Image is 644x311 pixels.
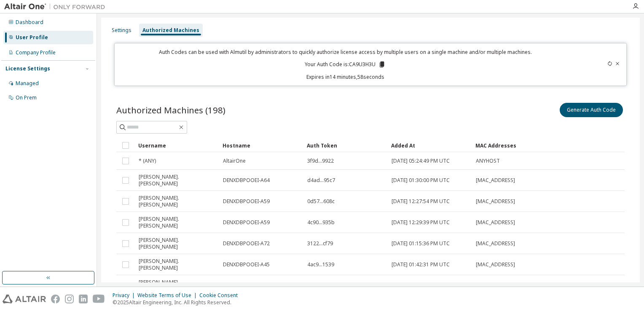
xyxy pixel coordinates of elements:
div: Added At [391,139,469,152]
div: Hostname [223,139,300,152]
div: On Prem [16,94,37,101]
span: [MAC_ADDRESS] [476,240,515,247]
span: DENXDBPOOEI-A59 [223,198,270,205]
span: [MAC_ADDRESS] [476,198,515,205]
span: [PERSON_NAME].[PERSON_NAME] [139,174,215,187]
div: Dashboard [16,19,43,26]
p: Expires in 14 minutes, 58 seconds [120,73,571,80]
span: [DATE] 01:15:36 PM UTC [392,240,450,247]
span: [PERSON_NAME].[PERSON_NAME] [139,216,215,229]
div: Company Profile [16,49,56,56]
span: [PERSON_NAME].[PERSON_NAME] [139,258,215,271]
img: linkedin.svg [79,295,88,303]
span: 0d57...608c [307,198,335,205]
img: instagram.svg [65,295,74,303]
span: [DATE] 01:42:31 PM UTC [392,261,450,268]
span: [DATE] 01:30:00 PM UTC [392,177,450,184]
img: altair_logo.svg [3,295,46,303]
span: [PERSON_NAME].[PERSON_NAME] [139,279,215,292]
span: [DATE] 12:29:39 PM UTC [392,219,450,226]
div: Authorized Machines [142,27,199,34]
img: Altair One [4,3,110,11]
span: Authorized Machines (198) [116,104,225,116]
span: [DATE] 05:24:49 PM UTC [392,158,450,164]
div: Username [138,139,216,152]
img: facebook.svg [51,295,60,303]
button: Generate Auth Code [560,103,623,117]
img: youtube.svg [93,295,105,303]
p: © 2025 Altair Engineering, Inc. All Rights Reserved. [113,299,243,306]
div: User Profile [16,34,48,41]
span: [MAC_ADDRESS] [476,261,515,268]
div: Website Terms of Use [137,292,199,299]
p: Your Auth Code is: CA9U3H3U [305,61,386,68]
span: ANYHOST [476,158,500,164]
span: * (ANY) [139,158,156,164]
span: [MAC_ADDRESS] [476,177,515,184]
div: License Settings [5,65,50,72]
div: Privacy [113,292,137,299]
span: DENXDBPOOEI-A45 [223,261,270,268]
span: d4ad...95c7 [307,177,335,184]
div: Managed [16,80,39,87]
div: Auth Token [307,139,384,152]
span: [MAC_ADDRESS] [476,219,515,226]
span: [DATE] 12:27:54 PM UTC [392,198,450,205]
span: [PERSON_NAME].[PERSON_NAME] [139,237,215,250]
p: Auth Codes can be used with Almutil by administrators to quickly authorize license access by mult... [120,48,571,56]
span: DENXDBPOOEI-A72 [223,240,270,247]
span: AltairOne [223,158,246,164]
div: MAC Addresses [475,139,532,152]
span: 3f9d...9922 [307,158,334,164]
span: 4c90...935b [307,219,335,226]
span: DENXDBPOOEI-A59 [223,219,270,226]
span: 4ac9...1539 [307,261,334,268]
span: [PERSON_NAME].[PERSON_NAME] [139,195,215,208]
div: Cookie Consent [199,292,243,299]
div: Settings [112,27,131,34]
span: 3122...cf79 [307,240,333,247]
span: DENXDBPOOEI-A64 [223,177,270,184]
